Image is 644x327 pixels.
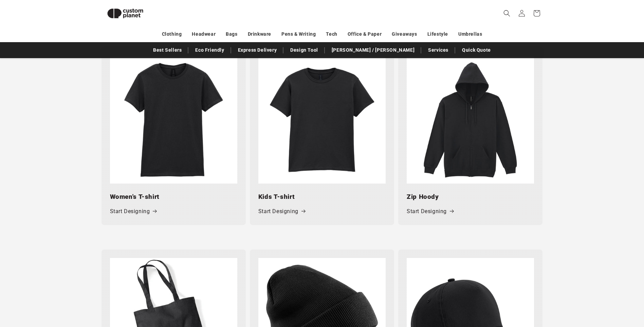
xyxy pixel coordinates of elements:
[407,56,534,184] img: Heavy Blend full zip hooded sweatshirt
[326,28,337,40] a: Tech
[248,28,271,40] a: Drinkware
[459,44,494,56] a: Quick Quote
[281,28,316,40] a: Pens & Writing
[407,207,454,217] a: Start Designing
[258,207,305,217] a: Start Designing
[425,44,452,56] a: Services
[392,28,417,40] a: Giveaways
[226,28,237,40] a: Bags
[110,192,237,202] h3: Women's T-shirt
[499,6,514,21] summary: Search
[258,192,386,202] h3: Kids T-shirt
[110,207,157,217] a: Start Designing
[287,44,321,56] a: Design Tool
[110,56,237,184] img: Softstyle™ women's ringspun t-shirt
[150,44,185,56] a: Best Sellers
[102,3,149,24] img: Custom Planet
[427,28,448,40] a: Lifestyle
[258,56,386,184] img: Softstyle™ youth ringspun t-shirt
[192,44,227,56] a: Eco Friendly
[458,28,482,40] a: Umbrellas
[162,28,182,40] a: Clothing
[531,254,644,327] iframe: Chat Widget
[192,28,216,40] a: Headwear
[328,44,418,56] a: [PERSON_NAME] / [PERSON_NAME]
[348,28,382,40] a: Office & Paper
[407,192,534,202] h3: Zip Hoody
[235,44,280,56] a: Express Delivery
